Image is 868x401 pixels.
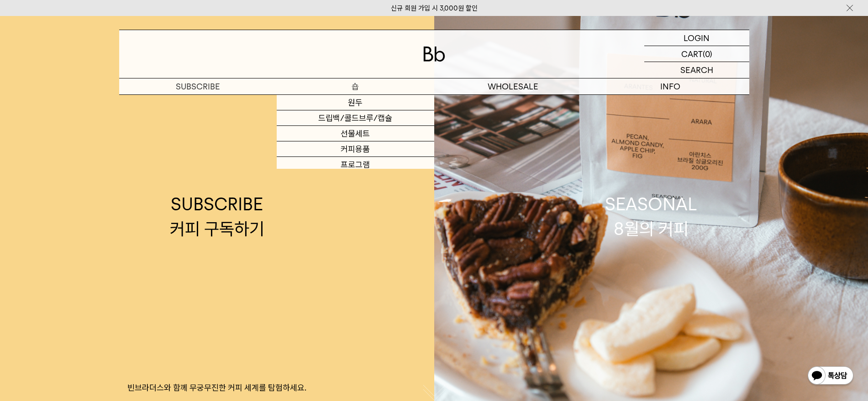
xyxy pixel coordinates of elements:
a: 숍 [277,78,434,94]
div: SUBSCRIBE 커피 구독하기 [170,192,264,240]
a: 원두 [277,95,434,110]
p: SEARCH [680,62,713,78]
a: 커피용품 [277,141,434,157]
p: (0) [703,46,712,62]
p: INFO [592,78,749,94]
a: SUBSCRIBE [119,78,277,94]
a: 선물세트 [277,126,434,141]
div: SEASONAL 8월의 커피 [605,192,697,240]
a: LOGIN [644,30,749,46]
a: 신규 회원 가입 시 3,000원 할인 [391,4,478,12]
p: CART [681,46,703,62]
a: 프로그램 [277,157,434,172]
a: CART (0) [644,46,749,62]
img: 로고 [423,47,445,62]
p: LOGIN [684,30,710,46]
a: 드립백/콜드브루/캡슐 [277,110,434,126]
p: WHOLESALE [434,78,592,94]
img: 카카오톡 채널 1:1 채팅 버튼 [807,365,854,387]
